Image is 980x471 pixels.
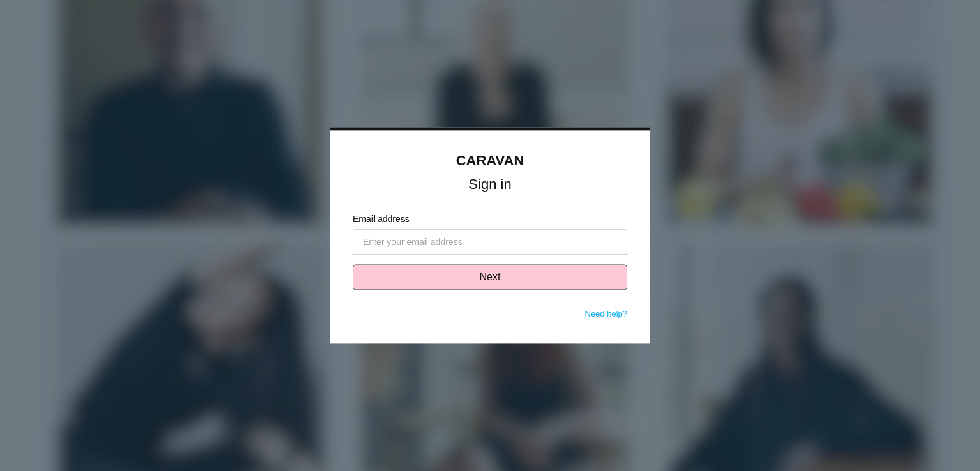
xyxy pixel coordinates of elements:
a: Need help? [585,310,628,319]
h1: Sign in [353,179,627,191]
button: Next [353,265,627,290]
a: CARAVAN [456,153,524,168]
input: Enter your email address [353,230,627,255]
label: Email address [353,213,627,227]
